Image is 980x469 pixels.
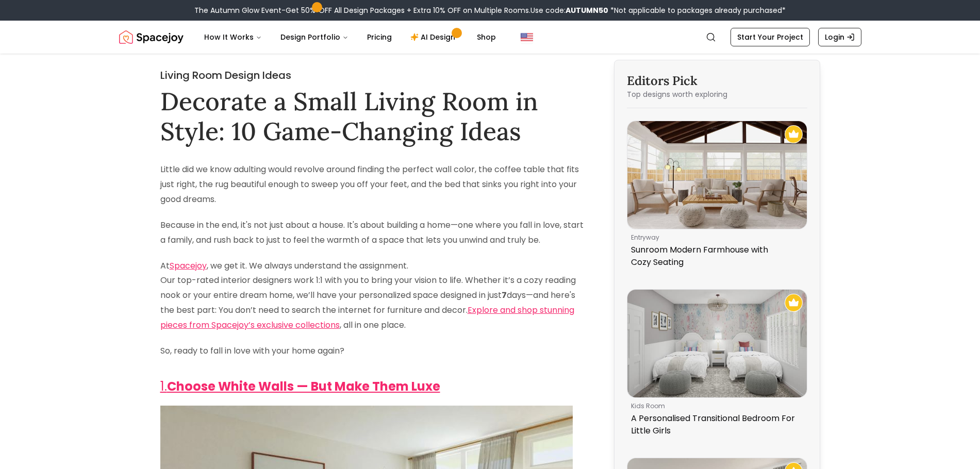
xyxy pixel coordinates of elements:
b: AUTUMN50 [566,5,608,15]
a: Shop [469,27,504,47]
strong: 7 [502,289,507,301]
p: entryway [631,233,799,242]
p: Little did we know adulting would revolve around finding the perfect wall color, the coffee table... [160,162,587,207]
a: Explore and shop stunning pieces from Spacejoy’s exclusive collections [160,304,574,331]
a: 1.Choose White Walls — But Make Them Luxe [160,378,440,395]
a: A Personalised Transitional Bedroom For Little GirlsRecommended Spacejoy Design - A Personalised ... [627,289,807,441]
span: *Not applicable to packages already purchased* [608,5,786,15]
h2: Living Room Design Ideas [160,68,587,82]
button: Design Portfolio [272,27,357,47]
a: Sunroom Modern Farmhouse with Cozy SeatingRecommended Spacejoy Design - Sunroom Modern Farmhouse ... [627,121,807,273]
a: Login [818,28,861,46]
h1: Decorate a Small Living Room in Style: 10 Game-Changing Ideas [160,87,587,146]
nav: Global [119,21,861,54]
img: Spacejoy Logo [119,27,184,47]
h3: Editors Pick [627,73,807,89]
img: Sunroom Modern Farmhouse with Cozy Seating [627,121,807,229]
nav: Main [196,27,504,47]
p: A Personalised Transitional Bedroom For Little Girls [631,412,799,437]
p: kids room [631,402,799,410]
img: Recommended Spacejoy Design - Sunroom Modern Farmhouse with Cozy Seating [785,125,803,143]
p: Sunroom Modern Farmhouse with Cozy Seating [631,244,799,269]
span: Use code: [530,5,608,15]
a: Pricing [359,27,400,47]
a: AI Design [402,27,467,47]
a: Start Your Project [730,28,810,46]
img: A Personalised Transitional Bedroom For Little Girls [627,290,807,397]
p: At , we get it. We always understand the assignment. Our top-rated interior designers work 1:1 wi... [160,259,587,333]
img: Recommended Spacejoy Design - A Personalised Transitional Bedroom For Little Girls [785,294,803,312]
strong: Choose White Walls — But Make Them Luxe [167,378,440,395]
p: Because in the end, it's not just about a house. It's about building a home—one where you fall in... [160,218,587,248]
p: Top designs worth exploring [627,89,807,99]
button: How It Works [196,27,270,47]
img: United States [521,31,533,43]
a: Spacejoy [119,27,184,47]
a: Spacejoy [170,260,207,272]
p: So, ready to fall in love with your home again? [160,344,587,359]
div: The Autumn Glow Event-Get 50% OFF All Design Packages + Extra 10% OFF on Multiple Rooms. [194,5,786,15]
